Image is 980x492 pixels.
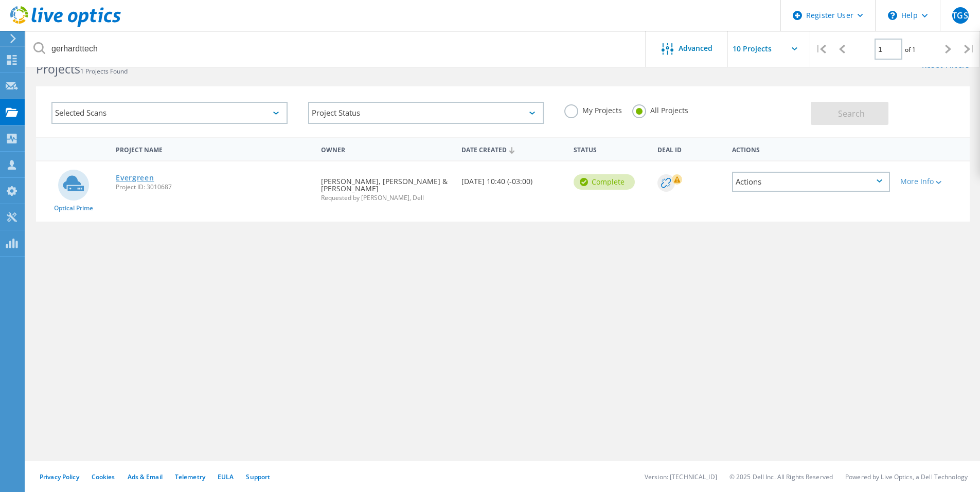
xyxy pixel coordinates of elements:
[26,31,646,67] input: Search projects by name, owner, ID, company, etc
[564,104,622,114] label: My Projects
[652,139,727,158] div: Deal Id
[838,108,865,119] span: Search
[645,472,717,481] li: Version: [TECHNICAL_ID]
[568,139,652,158] div: Status
[116,184,311,190] span: Project ID: 3010687
[729,472,833,481] li: © 2025 Dell Inc. All Rights Reserved
[456,161,568,195] div: [DATE] 10:40 (-03:00)
[905,45,916,54] span: of 1
[811,102,888,125] button: Search
[40,472,79,481] a: Privacy Policy
[10,22,121,29] a: Live Optics Dashboard
[727,139,895,158] div: Actions
[128,472,163,481] a: Ads & Email
[92,472,115,481] a: Cookies
[246,472,270,481] a: Support
[80,67,128,76] span: 1 Projects Found
[308,102,544,124] div: Project Status
[888,11,897,20] svg: \n
[54,205,93,211] span: Optical Prime
[574,174,635,190] div: Complete
[51,102,288,124] div: Selected Scans
[316,139,456,158] div: Owner
[175,472,205,481] a: Telemetry
[845,472,968,481] li: Powered by Live Optics, a Dell Technology
[732,172,890,192] div: Actions
[218,472,234,481] a: EULA
[900,178,965,185] div: More Info
[321,195,451,201] span: Requested by [PERSON_NAME], Dell
[111,139,316,158] div: Project Name
[810,31,831,67] div: |
[952,11,968,20] span: TGS
[456,139,568,159] div: Date Created
[959,31,980,67] div: |
[116,174,154,181] a: Evergreen
[679,45,712,52] span: Advanced
[316,161,456,211] div: [PERSON_NAME], [PERSON_NAME] & [PERSON_NAME]
[632,104,688,114] label: All Projects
